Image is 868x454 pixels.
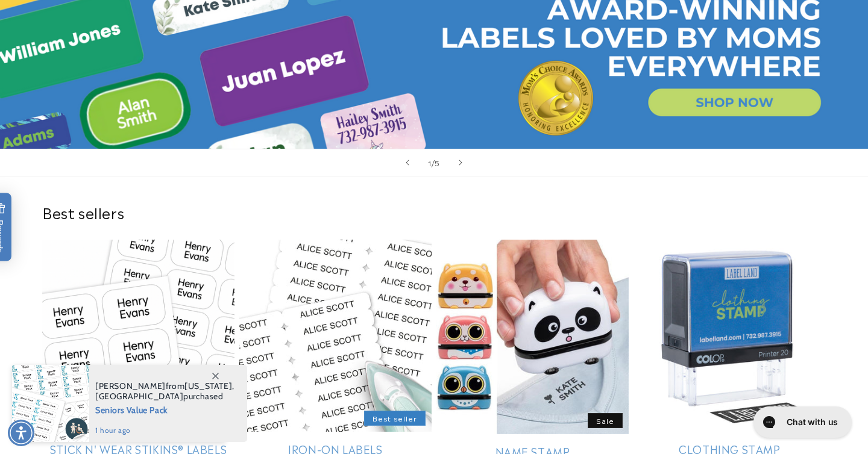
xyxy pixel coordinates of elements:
span: [US_STATE] [184,381,232,391]
span: 1 [428,157,432,169]
div: Accessibility Menu [8,420,34,446]
span: from , purchased [95,381,234,402]
span: [PERSON_NAME] [95,381,166,391]
span: / [432,157,435,169]
button: Previous slide [394,149,421,176]
button: Next slide [447,149,474,176]
h2: Best sellers [42,203,826,222]
span: [GEOGRAPHIC_DATA] [95,391,183,402]
iframe: Gorgias live chat messenger [747,402,856,442]
span: 5 [435,157,440,169]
